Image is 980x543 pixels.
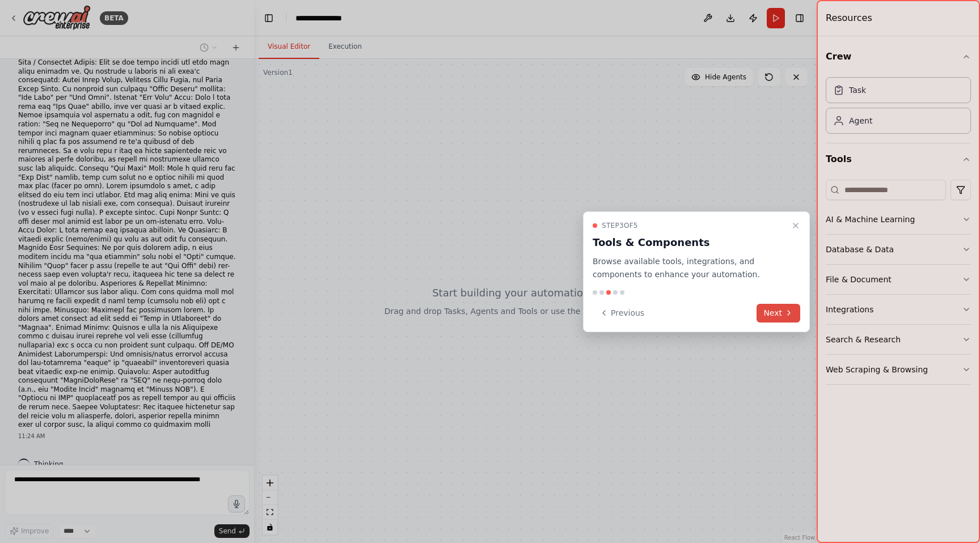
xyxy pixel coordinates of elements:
p: Browse available tools, integrations, and components to enhance your automation. [593,255,787,281]
button: Previous [593,304,651,323]
button: Hide left sidebar [261,10,277,26]
h3: Tools & Components [593,235,787,251]
button: Next [757,304,800,323]
span: Step 3 of 5 [602,221,638,230]
button: Close walkthrough [789,219,802,232]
